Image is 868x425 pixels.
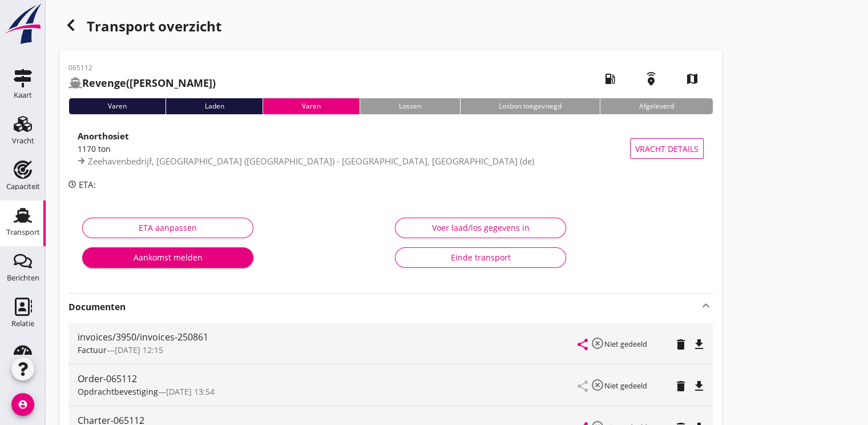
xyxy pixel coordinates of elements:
div: Laden [165,98,263,114]
i: file_download [692,338,706,351]
i: delete [674,338,688,351]
a: Anorthosiet1170 tonZeehavenbedrijf, [GEOGRAPHIC_DATA] ([GEOGRAPHIC_DATA]) - [GEOGRAPHIC_DATA], [G... [68,123,713,174]
i: map [676,63,708,95]
span: ETA: [79,179,96,190]
div: Kaart [14,91,32,99]
i: emergency_share [635,63,667,95]
i: keyboard_arrow_up [699,299,713,312]
div: — [78,386,578,398]
i: share [576,338,590,351]
i: account_circle [11,393,34,416]
div: Vracht [12,137,34,145]
div: Order-065112 [78,372,578,386]
button: ETA aanpassen [82,218,253,238]
span: Factuur [78,344,107,355]
strong: Documenten [68,300,699,314]
div: Transport [6,228,40,236]
span: Zeehavenbedrijf, [GEOGRAPHIC_DATA] ([GEOGRAPHIC_DATA]) - [GEOGRAPHIC_DATA], [GEOGRAPHIC_DATA] (de) [88,155,534,167]
div: Einde transport [405,251,556,263]
i: file_download [692,379,706,393]
i: highlight_off [591,378,604,392]
div: Voer laad/los gegevens in [405,222,556,234]
span: Vracht details [635,143,699,155]
div: Varen [68,98,165,114]
div: Relatie [11,320,34,327]
div: Losbon toegevoegd [460,98,600,114]
button: Voer laad/los gegevens in [395,218,566,238]
strong: Revenge [82,76,126,90]
span: Opdrachtbevestiging [78,386,158,397]
strong: Anorthosiet [78,130,129,142]
div: Lossen [360,98,460,114]
img: logo-small.a267ee39.svg [2,3,43,45]
div: invoices/3950/invoices-250861 [78,330,578,344]
i: highlight_off [591,336,604,350]
div: Aankomst melden [91,251,244,263]
div: Afgeleverd [600,98,713,114]
span: [DATE] 12:15 [115,344,163,355]
div: Berichten [7,274,39,282]
div: ETA aanpassen [92,222,244,234]
button: Vracht details [630,138,704,159]
button: Aankomst melden [82,247,253,268]
span: [DATE] 13:54 [166,386,215,397]
small: Niet gedeeld [604,339,647,349]
h2: ([PERSON_NAME]) [68,75,216,91]
i: local_gas_station [594,63,626,95]
div: 1170 ton [78,143,630,155]
div: — [78,344,578,356]
div: Varen [263,98,360,114]
div: Transport overzicht [59,14,722,41]
div: Capaciteit [6,183,40,190]
i: delete [674,379,688,393]
button: Einde transport [395,247,566,268]
small: Niet gedeeld [604,380,647,391]
p: 065112 [68,63,216,73]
